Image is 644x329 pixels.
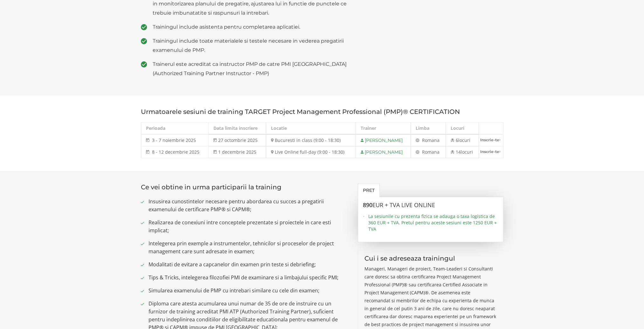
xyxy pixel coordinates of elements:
[266,122,356,135] th: Locatie
[153,36,349,55] span: Trainingul include toate materialele si testele necesare in vederea pregatirii examenului de PMP.
[152,149,199,155] span: 8 - 12 decembrie 2025
[356,134,411,146] td: [PERSON_NAME]
[368,213,498,232] span: La sesiunile cu prezenta fizica se adauga o taxa logistica de 360 EUR + TVA. Pretul pentru aceste...
[209,134,266,146] td: 27 octombrie 2025
[356,146,411,158] td: [PERSON_NAME]
[479,135,503,145] a: Inscrie-te
[446,122,479,135] th: Locuri
[458,137,470,143] span: locuri
[149,274,349,282] span: Tips & Tricks, intelegerea filozofiei PMI de examinare si a limbajului specific PMI;
[266,146,356,158] td: Live Online full-day (9:00 - 18:30)
[266,134,356,146] td: Bucuresti in class (9:00 - 18:30)
[422,149,427,155] span: Ro
[446,134,479,146] td: 6
[152,137,196,143] span: 3 - 7 noiembrie 2025
[209,122,266,135] th: Data limita inscriere
[427,137,440,143] span: mana
[411,122,446,135] th: Limba
[141,108,503,115] h3: Urmatoarele sesiuni de training TARGET Project Management Professional (PMP)® CERTIFICATION
[461,149,473,155] span: locuri
[479,146,503,157] a: Inscrie-te
[422,137,427,143] span: Ro
[141,122,209,135] th: Perioada
[153,22,349,31] span: Trainingul include asistenta pentru completarea aplicatiei.
[446,146,479,158] td: 14
[427,149,440,155] span: mana
[209,146,266,158] td: 1 decembrie 2025
[356,122,411,135] th: Trainer
[358,184,380,197] a: Pret
[364,255,497,262] h3: Cui i se adreseaza trainingul
[153,59,349,78] span: Trainerul este acreditat ca instructor PMP de catre PMI [GEOGRAPHIC_DATA] (Authorized Training Pa...
[149,219,349,234] span: Realizarea de conexiuni intre conceptele prezentate si proiectele in care esti implicat;
[141,184,349,191] h3: Ce vei obtine in urma participarii la training
[149,240,349,255] span: Intelegerea prin exemple a instrumentelor, tehnicilor si proceselor de project management care su...
[363,202,498,208] h3: 890
[149,261,349,269] span: Modalitati de evitare a capcanelor din examen prin teste si debriefing;
[149,198,349,213] span: Insusirea cunostintelor necesare pentru abordarea cu succes a pregatirii examenului de certificar...
[372,201,435,209] span: EUR + TVA LIVE ONLINE
[149,287,349,295] span: Simularea examenului de PMP cu intrebari similare cu cele din examen;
